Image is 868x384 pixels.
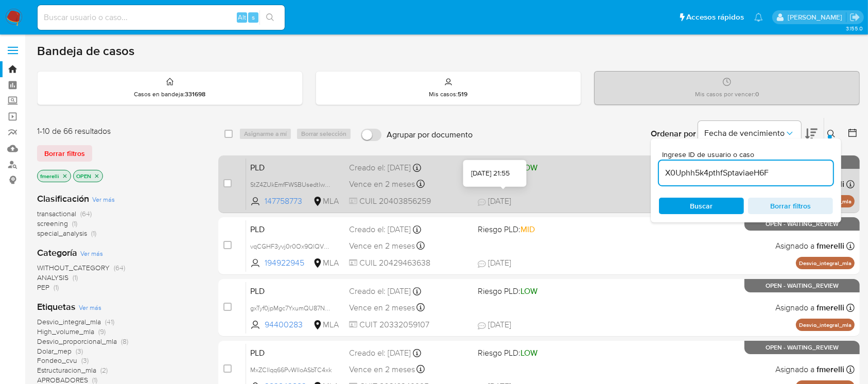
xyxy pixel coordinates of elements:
span: Accesos rápidos [686,12,744,23]
a: Notificaciones [754,13,763,22]
input: Buscar usuario o caso... [38,11,285,24]
button: search-icon [259,10,281,25]
p: florencia.merelli@mercadolibre.com [788,12,846,22]
span: s [252,12,255,22]
a: Salir [849,12,860,23]
span: Alt [238,12,246,22]
div: [DATE] 21:55 [472,168,510,179]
